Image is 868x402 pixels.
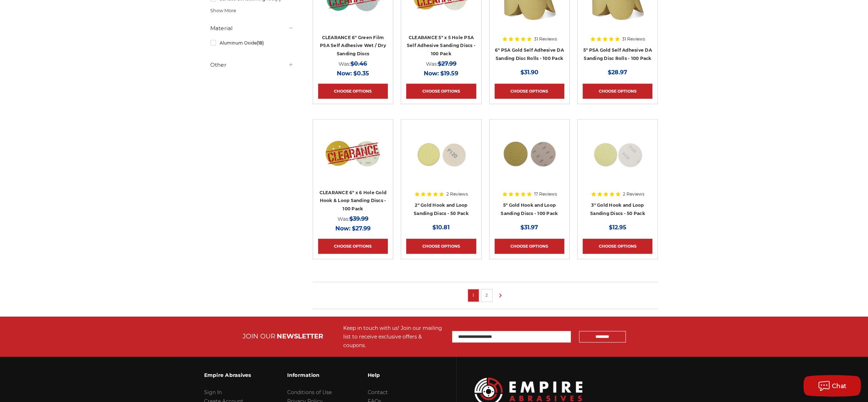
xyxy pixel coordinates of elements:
span: (18) [256,40,263,46]
a: 5" PSA Gold Self Adhesive DA Sanding Disc Rolls - 100 Pack [583,47,652,61]
a: 5" Gold Hook and Loop Sanding Discs - 100 Pack [501,202,558,216]
a: CLEARANCE 6" x 6 Hole Gold Hook & Loop Sanding Discs - 100 Pack [320,190,387,211]
div: Keep in touch with us! Join our mailing list to receive exclusive offers & coupons. [343,324,445,350]
a: Choose Options [318,239,388,254]
a: 2 [483,291,490,299]
a: Choose Options [495,84,564,99]
span: NEWSLETTER [277,332,323,340]
span: 2 Reviews [446,192,468,196]
h3: Information [287,368,332,383]
span: $31.97 [520,224,538,231]
span: 31 Reviews [622,37,645,41]
span: $10.81 [432,224,450,231]
h5: Material [210,24,294,33]
h3: Help [368,368,416,383]
a: Sign In [204,389,222,396]
a: Choose Options [318,84,388,99]
a: Choose Options [495,239,564,254]
a: 3 inch gold hook and loop sanding discs [583,125,652,194]
div: Was: [318,59,388,69]
div: Was: [406,59,476,69]
a: Choose Options [406,239,476,254]
span: $31.90 [520,69,538,76]
a: Conditions of Use [287,389,332,396]
span: $39.99 [349,215,368,222]
a: 2 inch hook loop sanding discs gold [406,125,476,194]
a: 1 [470,291,477,299]
span: $19.59 [440,70,458,77]
img: CLEARANCE 6" x 6 Hole Gold Hook & Loop Sanding Discs - 100 Pack [324,125,382,182]
h3: Empire Abrasives [204,368,251,383]
button: Chat [803,375,861,397]
a: 3" Gold Hook and Loop Sanding Discs - 50 Pack [590,202,645,216]
a: 6" PSA Gold Self Adhesive DA Sanding Disc Rolls - 100 Pack [495,47,564,61]
a: CLEARANCE 5" x 5 Hole PSA Self Adhesive Sanding Discs - 100 Pack [407,35,476,56]
span: $27.99 [352,225,371,232]
span: $0.46 [350,60,367,67]
a: gold hook & loop sanding disc stack [495,125,564,194]
a: Choose Options [406,84,476,99]
span: $0.35 [353,70,369,77]
a: Choose Options [583,239,652,254]
span: JOIN OUR [243,332,275,340]
img: 2 inch hook loop sanding discs gold [412,125,470,182]
span: 31 Reviews [534,37,557,41]
span: Now: [337,70,352,77]
span: $28.97 [608,69,627,76]
a: 2" Gold Hook and Loop Sanding Discs - 50 Pack [414,202,469,216]
img: 3 inch gold hook and loop sanding discs [589,125,646,182]
span: $27.99 [438,60,456,67]
span: Show More [210,7,236,14]
h5: Other [210,61,294,69]
span: Chat [832,383,847,389]
a: Aluminum Oxide [210,37,294,49]
span: Now: [424,70,439,77]
a: CLEARANCE 6" Green Film PSA Self Adhesive Wet / Dry Sanding Discs [320,35,386,56]
span: 17 Reviews [534,192,557,196]
a: CLEARANCE 6" x 6 Hole Gold Hook & Loop Sanding Discs - 100 Pack [318,125,388,194]
a: Contact [368,389,388,396]
span: $12.95 [609,224,626,231]
div: Was: [318,214,388,224]
span: Now: [335,225,350,232]
a: Choose Options [583,84,652,99]
img: gold hook & loop sanding disc stack [501,125,558,182]
span: 2 Reviews [623,192,644,196]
